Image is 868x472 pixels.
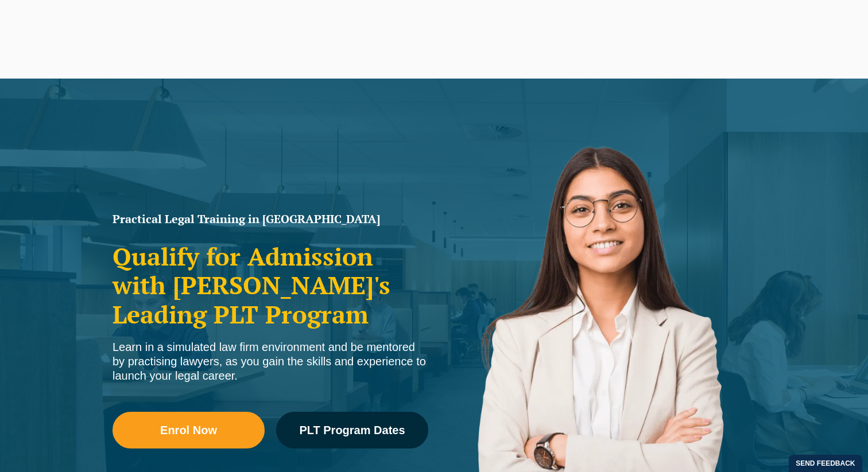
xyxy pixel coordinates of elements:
[276,412,428,448] a: PLT Program Dates
[113,242,428,329] h2: Qualify for Admission with [PERSON_NAME]'s Leading PLT Program
[160,424,217,436] span: Enrol Now
[299,424,405,436] span: PLT Program Dates
[113,213,428,225] h1: Practical Legal Training in [GEOGRAPHIC_DATA]
[113,340,428,383] div: Learn in a simulated law firm environment and be mentored by practising lawyers, as you gain the ...
[113,412,265,448] a: Enrol Now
